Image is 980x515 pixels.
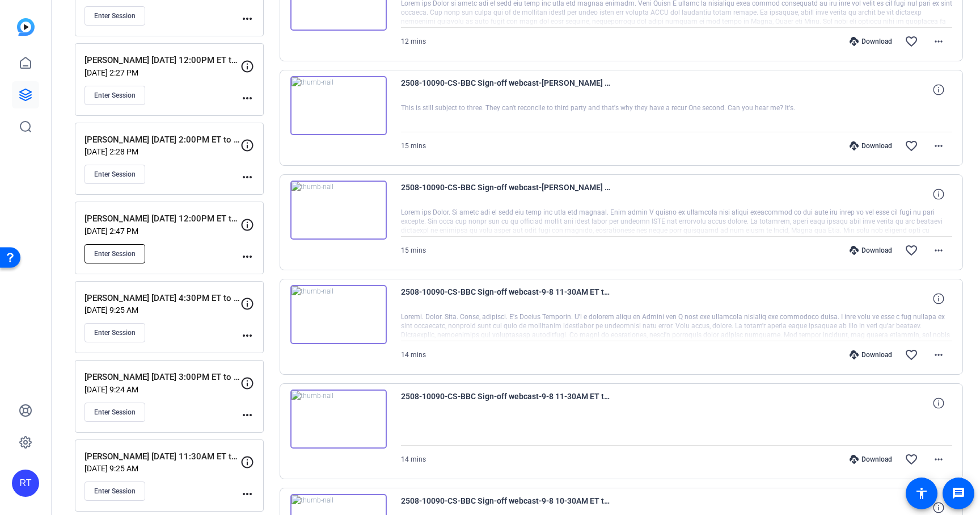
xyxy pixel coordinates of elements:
[240,170,254,184] mat-icon: more_horiz
[240,91,254,105] mat-icon: more_horiz
[85,165,145,184] button: Enter Session
[94,249,136,258] span: Enter Session
[844,455,898,464] div: Download
[85,385,240,394] p: [DATE] 9:24 AM
[85,86,145,105] button: Enter Session
[932,35,945,48] mat-icon: more_horiz
[952,487,965,500] mat-icon: message
[85,147,240,156] p: [DATE] 2:28 PM
[401,181,611,208] span: 2508-10090-CS-BBC Sign-off webcast-[PERSON_NAME] 9-8 3-00PM ET to 4-30PM ET-[PERSON_NAME]-2025-09...
[94,487,136,496] span: Enter Session
[240,329,254,342] mat-icon: more_horiz
[85,464,240,473] p: [DATE] 9:25 AM
[94,408,136,417] span: Enter Session
[844,141,898,150] div: Download
[932,244,945,257] mat-icon: more_horiz
[401,246,426,254] span: 15 mins
[94,11,136,20] span: Enter Session
[844,350,898,359] div: Download
[85,481,145,501] button: Enter Session
[915,487,928,500] mat-icon: accessibility
[290,76,387,135] img: thumb-nail
[94,91,136,100] span: Enter Session
[85,305,240,315] p: [DATE] 9:25 AM
[401,351,426,359] span: 14 mins
[290,285,387,344] img: thumb-nail
[932,453,945,466] mat-icon: more_horiz
[12,470,39,497] div: RT
[85,450,240,463] p: [PERSON_NAME] [DATE] 11:30AM ET to 12:30PM ET
[85,6,145,26] button: Enter Session
[94,170,136,179] span: Enter Session
[85,54,240,67] p: [PERSON_NAME] [DATE] 12:00PM ET to 1:00PM ET
[844,37,898,46] div: Download
[17,18,35,36] img: blue-gradient.svg
[290,181,387,240] img: thumb-nail
[85,371,240,384] p: [PERSON_NAME] [DATE] 3:00PM ET to 4:30PM ET
[401,285,611,312] span: 2508-10090-CS-BBC Sign-off webcast-9-8 11-30AM ET to 12-30PM ET-[PERSON_NAME]-2025-09-08-08-42-59...
[240,487,254,501] mat-icon: more_horiz
[401,455,426,463] span: 14 mins
[905,348,918,362] mat-icon: favorite_border
[844,246,898,255] div: Download
[401,37,426,45] span: 12 mins
[240,250,254,263] mat-icon: more_horiz
[401,142,426,150] span: 15 mins
[905,35,918,48] mat-icon: favorite_border
[905,139,918,153] mat-icon: favorite_border
[85,403,145,422] button: Enter Session
[401,390,611,417] span: 2508-10090-CS-BBC Sign-off webcast-9-8 11-30AM ET to 12-30PM ET-[PERSON_NAME]-2025-09-08-08-42-59...
[932,348,945,362] mat-icon: more_horiz
[85,133,240,146] p: [PERSON_NAME] [DATE] 2:00PM ET to 3:00PM ET
[94,328,136,337] span: Enter Session
[932,139,945,153] mat-icon: more_horiz
[85,212,240,225] p: [PERSON_NAME] [DATE] 12:00PM ET to 1:00PM ET
[905,244,918,257] mat-icon: favorite_border
[401,76,611,103] span: 2508-10090-CS-BBC Sign-off webcast-[PERSON_NAME] 9-8 3-00PM ET to 4-30PM ET-[PERSON_NAME]-2025-09...
[85,292,240,305] p: [PERSON_NAME] [DATE] 4:30PM ET to 5:30PM ET
[85,227,240,236] p: [DATE] 2:47 PM
[240,12,254,26] mat-icon: more_horiz
[290,390,387,449] img: thumb-nail
[85,244,145,263] button: Enter Session
[85,68,240,77] p: [DATE] 2:27 PM
[905,453,918,466] mat-icon: favorite_border
[240,408,254,422] mat-icon: more_horiz
[85,323,145,342] button: Enter Session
